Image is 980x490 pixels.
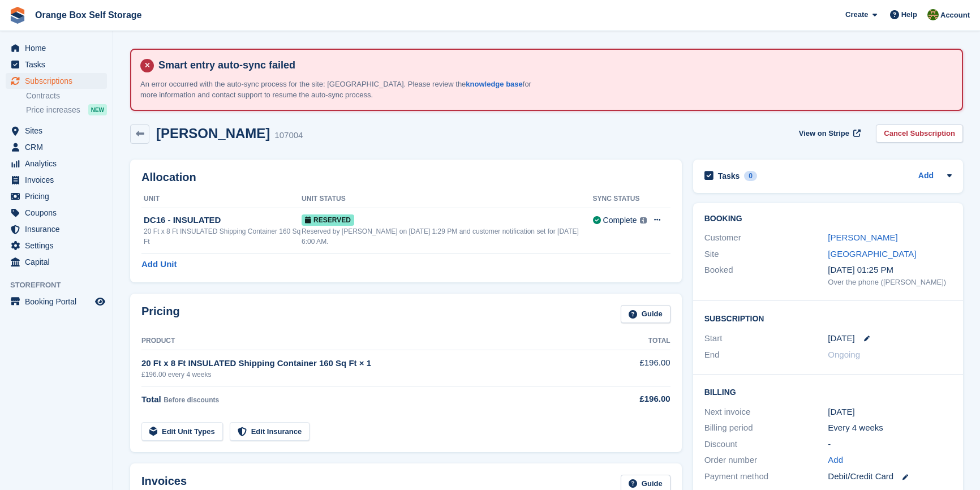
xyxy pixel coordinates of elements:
[6,294,107,310] a: menu
[593,190,647,208] th: Sync Status
[9,7,26,24] img: stora-icon-8386f47178a22dfd0bd8f6a31ec36ba5ce8667c1dd55bd0f319d3a0aa187defe.svg
[704,231,828,244] div: Customer
[25,205,93,221] span: Coupons
[6,57,107,72] a: menu
[704,422,828,435] div: Billing period
[141,394,161,404] span: Total
[704,248,828,261] div: Site
[901,9,917,20] span: Help
[25,294,93,310] span: Booking Portal
[466,80,522,88] a: knowledge base
[144,226,302,247] div: 20 Ft x 8 Ft INSULATED Shipping Container 160 Sq Ft
[141,258,177,271] a: Add Unit
[25,73,93,89] span: Subscriptions
[93,295,107,308] a: Preview store
[164,396,219,404] span: Before discounts
[876,124,963,143] a: Cancel Subscription
[6,156,107,171] a: menu
[744,171,757,181] div: 0
[154,59,953,72] h4: Smart entry auto-sync failed
[828,264,952,277] div: [DATE] 01:25 PM
[828,470,952,483] div: Debit/Credit Card
[31,6,147,24] a: Orange Box Self Storage
[25,221,93,237] span: Insurance
[6,188,107,204] a: menu
[88,104,107,115] div: NEW
[799,128,849,139] span: View on Stripe
[640,217,646,223] img: icon-info-grey-7440780725fd019a000dd9b08b2336e03edf1995a4989e88bcd33f0948082b44.svg
[704,264,828,287] div: Booked
[6,221,107,237] a: menu
[141,357,608,370] div: 20 Ft x 8 Ft INSULATED Shipping Container 160 Sq Ft × 1
[141,190,302,208] th: Unit
[6,139,107,155] a: menu
[828,277,952,288] div: Over the phone ([PERSON_NAME])
[621,305,670,324] a: Guide
[26,104,107,116] a: Price increases NEW
[794,124,863,143] a: View on Stripe
[704,454,828,467] div: Order number
[25,254,93,270] span: Capital
[6,238,107,253] a: menu
[141,369,608,380] div: £196.00 every 4 weeks
[828,422,952,435] div: Every 4 weeks
[302,226,592,247] div: Reserved by [PERSON_NAME] on [DATE] 1:29 PM and customer notification set for [DATE] 6:00 AM.
[927,9,939,20] img: Sarah
[25,139,93,155] span: CRM
[141,332,608,350] th: Product
[828,454,843,467] a: Add
[828,233,897,242] a: [PERSON_NAME]
[828,438,952,451] div: -
[140,79,536,101] p: An error occurred with the auto-sync process for the site: [GEOGRAPHIC_DATA]. Please review the f...
[940,10,970,21] span: Account
[144,214,302,227] div: DC16 - INSULATED
[704,438,828,451] div: Discount
[704,312,952,324] h2: Subscription
[718,171,740,181] h2: Tasks
[603,214,637,226] div: Complete
[845,9,868,20] span: Create
[156,126,270,141] h2: [PERSON_NAME]
[302,214,354,226] span: Reserved
[6,254,107,270] a: menu
[6,205,107,221] a: menu
[704,332,828,345] div: Start
[25,188,93,204] span: Pricing
[704,406,828,419] div: Next invoice
[828,350,860,359] span: Ongoing
[704,470,828,483] div: Payment method
[608,332,670,350] th: Total
[6,40,107,56] a: menu
[6,73,107,89] a: menu
[25,172,93,188] span: Invoices
[26,91,107,101] a: Contracts
[704,349,828,362] div: End
[25,123,93,139] span: Sites
[141,422,223,441] a: Edit Unit Types
[704,214,952,223] h2: Booking
[10,280,113,291] span: Storefront
[918,170,934,183] a: Add
[141,171,670,184] h2: Allocation
[6,172,107,188] a: menu
[25,57,93,72] span: Tasks
[828,332,854,345] time: 2025-09-26 00:00:00 UTC
[25,40,93,56] span: Home
[141,305,180,324] h2: Pricing
[828,406,952,419] div: [DATE]
[25,156,93,171] span: Analytics
[26,105,80,115] span: Price increases
[302,190,592,208] th: Unit Status
[274,129,303,142] div: 107004
[828,249,916,259] a: [GEOGRAPHIC_DATA]
[608,350,670,386] td: £196.00
[704,386,952,397] h2: Billing
[608,393,670,406] div: £196.00
[230,422,310,441] a: Edit Insurance
[6,123,107,139] a: menu
[25,238,93,253] span: Settings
